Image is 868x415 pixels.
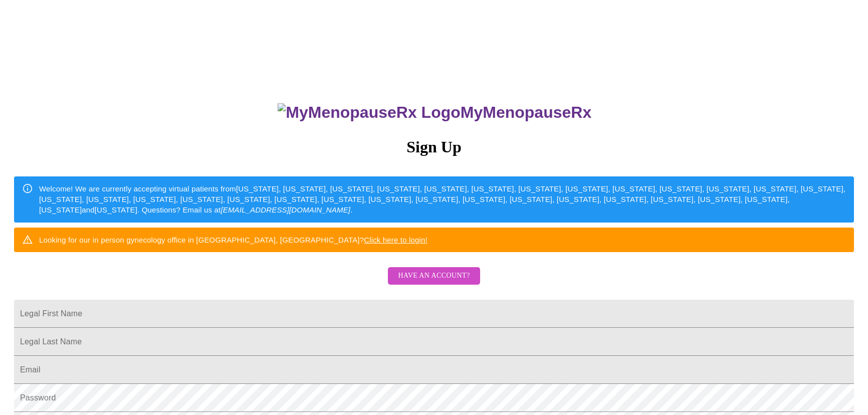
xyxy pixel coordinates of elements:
[221,205,350,214] em: [EMAIL_ADDRESS][DOMAIN_NAME]
[39,179,846,220] div: Welcome! We are currently accepting virtual patients from [US_STATE], [US_STATE], [US_STATE], [US...
[39,231,427,249] div: Looking for our in person gynecology office in [GEOGRAPHIC_DATA], [GEOGRAPHIC_DATA]?
[14,138,854,156] h3: Sign Up
[385,278,482,287] a: Have an account?
[398,270,470,282] span: Have an account?
[388,267,480,285] button: Have an account?
[16,103,854,122] h3: MyMenopauseRx
[364,236,427,244] a: Click here to login!
[278,103,460,122] img: MyMenopauseRx Logo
